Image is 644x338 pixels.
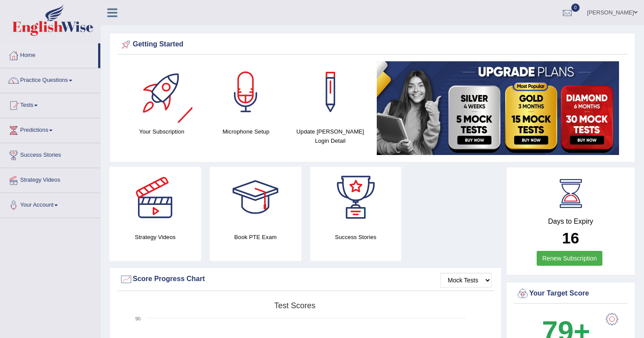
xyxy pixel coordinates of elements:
[516,218,625,225] h4: Days to Expiry
[124,127,199,136] h4: Your Subscription
[110,232,201,242] h4: Strategy Videos
[516,287,625,300] div: Your Target Score
[377,61,619,155] img: small5.jpg
[120,273,492,286] div: Score Progress Chart
[293,127,368,145] h4: Update [PERSON_NAME] Login Detail
[0,93,100,115] a: Tests
[135,316,141,321] text: 90
[0,43,98,65] a: Home
[537,251,603,266] a: Renew Subscription
[571,4,580,12] span: 0
[0,118,100,140] a: Predictions
[120,38,625,51] div: Getting Started
[274,301,315,310] tspan: Test scores
[310,232,402,242] h4: Success Stories
[210,232,301,242] h4: Book PTE Exam
[208,127,283,136] h4: Microphone Setup
[0,143,100,165] a: Success Stories
[562,229,579,246] b: 16
[0,68,100,90] a: Practice Questions
[0,168,100,190] a: Strategy Videos
[0,193,100,215] a: Your Account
